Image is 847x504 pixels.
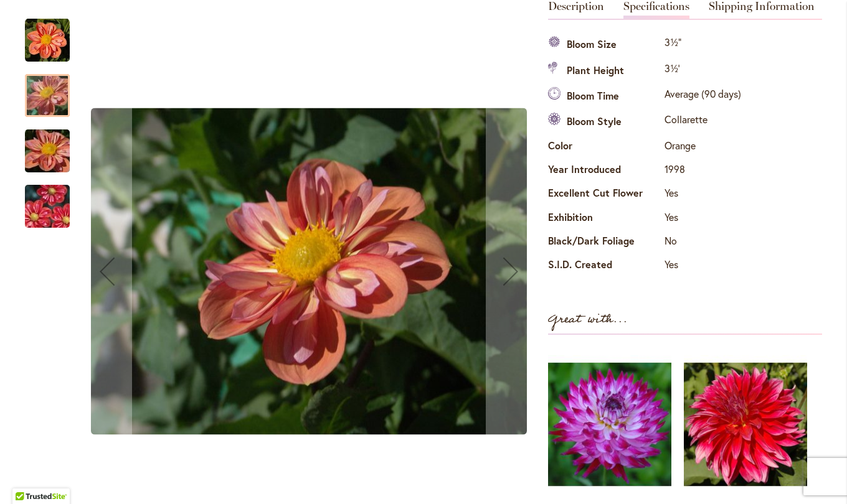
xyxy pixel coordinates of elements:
strong: Great with... [548,309,628,330]
td: Yes [661,254,744,278]
img: GIGGLES [91,108,527,435]
a: Description [548,1,604,19]
iframe: Launch Accessibility Center [9,460,44,495]
td: No [661,231,744,254]
td: Average (90 days) [661,84,744,110]
th: Plant Height [548,58,661,83]
td: Orange [661,135,744,159]
div: Detailed Product Info [548,1,822,278]
div: GIGGLES [25,117,82,172]
a: Shipping Information [709,1,815,19]
th: Bloom Size [548,32,661,58]
img: RASPBERRY PUNCH [684,347,807,502]
td: Yes [661,183,744,207]
th: Bloom Style [548,110,661,135]
img: ENCHANTRESS [548,347,671,502]
td: Yes [661,207,744,230]
img: GIGGLES [2,177,92,236]
td: 1998 [661,159,744,183]
img: GIGGLES [2,118,92,185]
td: Collarette [661,110,744,135]
a: Specifications [623,1,689,19]
div: GIGGLES [25,6,82,62]
td: 3½" [661,32,744,58]
img: GIGGLES [25,18,70,63]
th: Excellent Cut Flower [548,183,661,207]
td: 3½' [661,58,744,83]
th: Black/Dark Foliage [548,231,661,254]
div: GIGGLES [25,172,70,228]
th: S.I.D. Created [548,254,661,278]
th: Year Introduced [548,159,661,183]
th: Bloom Time [548,84,661,110]
th: Exhibition [548,207,661,230]
th: Color [548,135,661,159]
div: GIGGLES [25,62,82,117]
